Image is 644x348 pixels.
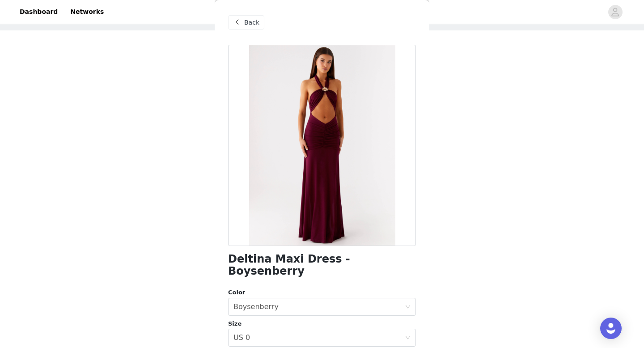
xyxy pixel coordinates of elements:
div: Open Intercom Messenger [600,318,622,339]
a: Networks [65,2,109,22]
a: Dashboard [14,2,63,22]
div: Color [228,288,416,297]
div: US 0 [233,329,250,346]
h1: Deltina Maxi Dress - Boysenberry [228,253,416,277]
div: Boysenberry [233,298,279,315]
div: Size [228,319,416,328]
span: Back [244,18,259,27]
div: avatar [611,5,619,19]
